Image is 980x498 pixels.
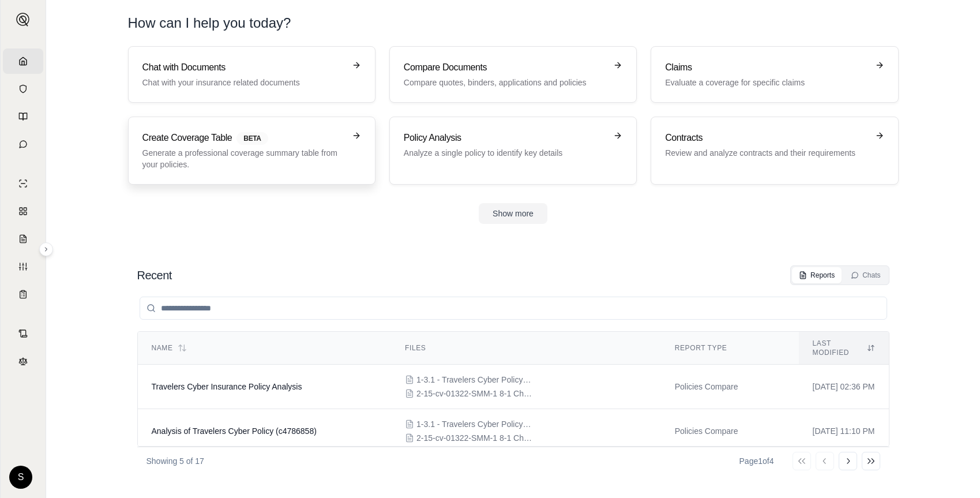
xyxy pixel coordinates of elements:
button: Expand sidebar [12,8,35,31]
a: Prompt Library [3,104,43,129]
span: BETA [236,132,268,145]
span: 2-15-cv-01322-SMM-1 8-1 Chubb Cyber2.pdf [416,388,532,399]
a: Single Policy [3,171,43,196]
span: 1-3.1 - Travelers Cyber Policy40.pdf [416,374,532,385]
a: Chat with DocumentsChat with your insurance related documents [128,46,376,103]
button: Expand sidebar [39,242,53,256]
div: Last modified [813,339,875,357]
a: Chat [3,132,43,157]
span: Travelers Cyber Insurance Policy Analysis [152,382,302,391]
p: Evaluate a coverage for specific claims [665,77,868,88]
button: Reports [792,267,842,283]
h3: Policy Analysis [404,131,606,145]
p: Compare quotes, binders, applications and policies [404,77,606,88]
h2: Recent [137,267,172,283]
td: Policies Compare [661,365,799,409]
button: Chats [844,267,887,283]
p: Review and analyze contracts and their requirements [665,147,868,159]
a: Documents Vault [3,76,43,102]
a: ClaimsEvaluate a coverage for specific claims [651,46,898,103]
a: Contract Analysis [3,321,43,346]
td: Policies Compare [661,409,799,454]
a: Policy AnalysisAnalyze a single policy to identify key details [389,117,637,185]
span: 1-3.1 - Travelers Cyber Policy40.pdf [416,418,532,430]
a: Create Coverage TableBETAGenerate a professional coverage summary table from your policies. [128,117,376,185]
div: Page 1 of 4 [739,455,774,467]
h1: How can I help you today? [128,14,291,32]
div: Chats [851,271,880,280]
a: Coverage Table [3,282,43,307]
td: [DATE] 02:36 PM [799,365,889,409]
a: Policy Comparisons [3,199,43,224]
p: Showing 5 of 17 [147,455,204,467]
button: Show more [479,203,547,224]
a: ContractsReview and analyze contracts and their requirements [651,117,898,185]
h3: Chat with Documents [142,61,345,74]
img: Expand sidebar [16,13,30,27]
div: S [9,466,32,489]
th: Report Type [661,332,799,365]
th: Files [391,332,661,365]
h3: Compare Documents [404,61,606,74]
a: Home [3,48,43,74]
h3: Create Coverage Table [142,131,345,145]
a: Custom Report [3,254,43,279]
h3: Claims [665,61,868,74]
p: Chat with your insurance related documents [142,77,345,88]
a: Compare DocumentsCompare quotes, binders, applications and policies [389,46,637,103]
span: Analysis of Travelers Cyber Policy (c4786858) [152,426,317,436]
a: Legal Search Engine [3,349,43,374]
p: Analyze a single policy to identify key details [404,147,606,159]
p: Generate a professional coverage summary table from your policies. [142,147,345,170]
h3: Contracts [665,131,868,145]
div: Reports [799,271,835,280]
a: Claim Coverage [3,226,43,252]
div: Name [152,343,378,353]
td: [DATE] 11:10 PM [799,409,889,454]
span: 2-15-cv-01322-SMM-1 8-1 Chubb Cyber2.pdf [416,432,532,444]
